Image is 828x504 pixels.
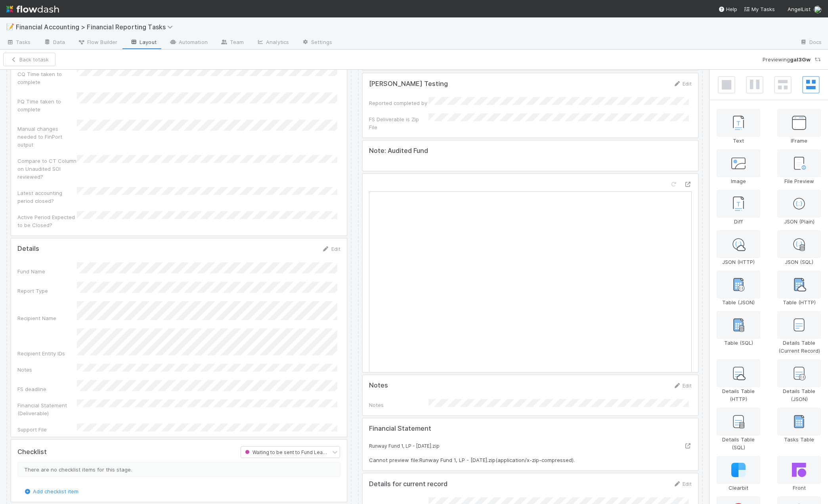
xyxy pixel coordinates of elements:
[6,38,31,46] span: Tasks
[777,271,821,306] div: Table (HTTP)
[6,23,14,30] span: 📝
[777,190,821,225] div: JSON (Plain)
[793,485,806,491] span: Front
[784,218,815,225] span: JSON (Plain)
[71,36,124,49] a: Flow Builder
[792,366,806,380] img: details-table-json-a46e7d784baf5d17cac1.svg
[717,408,760,451] div: Details Table (SQL)
[733,137,744,144] span: Text
[722,259,755,265] span: JSON (HTTP)
[717,190,760,225] div: Diff
[733,197,744,211] img: text-12eb2a97e16b6db72ee4.svg
[778,340,820,354] span: Details Table (Current Record)
[78,38,117,46] span: Flow Builder
[744,6,775,12] span: My Tasks
[791,137,807,144] span: IFrame
[731,178,746,184] span: Image
[717,359,760,403] div: Details Table (HTTP)
[814,6,822,13] img: avatar_c0d2ec3f-77e2-40ea-8107-ee7bdb5edede.png
[788,6,811,12] span: AngelList
[731,277,746,292] img: table-json-ed196ba69348243cfc4d.svg
[163,36,214,49] a: Automation
[295,36,338,49] a: Settings
[777,311,821,355] div: Details Table (Current Record)
[792,318,806,332] img: details-table-current-record-55280a5066b38fce5b45.svg
[722,299,755,305] span: Table (JSON)
[792,116,806,130] img: iframe-783ff0ba92770eedf632.svg
[6,2,59,16] img: logo-inverted-e16ddd16eac7371096b0.svg
[734,218,743,225] span: Diff
[777,408,821,443] div: Tasks Table
[744,5,775,13] a: My Tasks
[3,53,55,66] button: Back totask
[37,36,71,49] a: Data
[784,178,814,184] span: File Preview
[777,359,821,403] div: Details Table (JSON)
[790,56,811,63] strong: gaI3Gw
[717,456,760,492] div: Clearbit
[722,388,755,402] span: Details Table (HTTP)
[785,259,813,265] span: JSON (SQL)
[792,237,806,251] img: json-database-dd704f42a3800ed86e10.svg
[717,311,760,347] div: Table (SQL)
[731,463,746,477] img: clearbit-8962de626196cea4c376.svg
[124,36,163,49] a: Layout
[792,277,806,292] img: table-http-eca17b83004753ebbd35.svg
[792,156,806,170] img: file-52b74a7d50791aff9e3c.svg
[731,237,746,251] img: json-http-3f862c92dc7d53da4fe7.svg
[214,36,250,49] a: Team
[777,456,821,492] div: Front
[792,197,806,211] img: json-8f2db3279ff3972eb230.svg
[717,109,760,145] div: Text
[717,149,760,185] div: Image
[731,414,746,429] img: details-table-database-864dfd316989b378966a.svg
[731,318,746,332] img: table-database-e164a197eaf7b4a31bbe.svg
[733,116,744,130] img: text-12eb2a97e16b6db72ee4.svg
[777,149,821,185] div: File Preview
[777,109,821,145] div: IFrame
[729,485,748,491] span: Clearbit
[16,23,177,31] span: Financial Accounting > Financial Reporting Tasks
[718,5,737,13] div: Help
[722,436,755,451] span: Details Table (SQL)
[794,36,828,49] a: Docs
[783,388,815,402] span: Details Table (JSON)
[250,36,295,49] a: Analytics
[717,230,760,266] div: JSON (HTTP)
[731,156,746,170] img: image-8027383e3d7946df39cc.svg
[784,436,814,443] span: Tasks Table
[55,55,822,63] div: Previewing
[792,414,806,429] img: table-997da66a75d90db97a0b.svg
[731,366,746,380] img: details-table-http-701d8d711a8450308f44.svg
[724,340,753,346] span: Table (SQL)
[783,299,816,305] span: Table (HTTP)
[777,230,821,266] div: JSON (SQL)
[792,463,806,477] img: front-logo-b4b721b83371efbadf0a.svg
[717,271,760,306] div: Table (JSON)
